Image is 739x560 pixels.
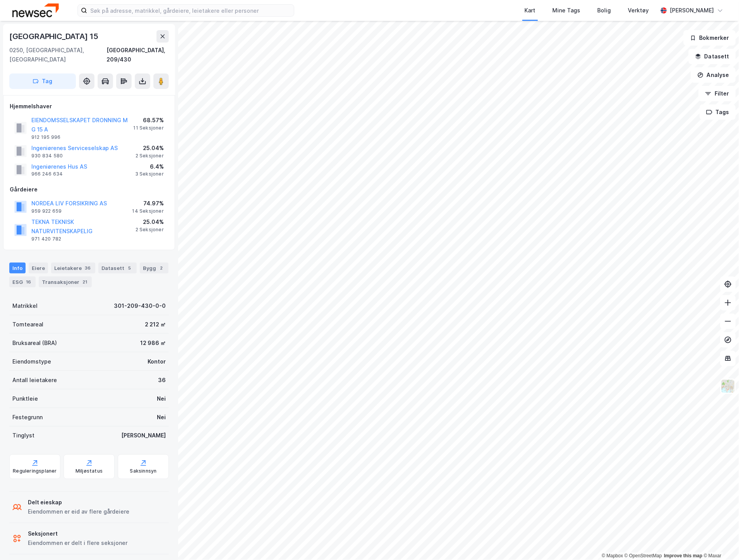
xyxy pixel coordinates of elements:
[39,277,92,287] div: Transaksjoner
[9,46,107,64] div: 0250, [GEOGRAPHIC_DATA], [GEOGRAPHIC_DATA]
[132,199,164,208] div: 74.97%
[699,86,736,101] button: Filter
[625,553,662,559] a: OpenStreetMap
[145,320,166,329] div: 2 212 ㎡
[134,125,164,131] div: 11 Seksjoner
[525,6,536,15] div: Kart
[670,6,714,15] div: [PERSON_NAME]
[158,264,165,272] div: 2
[31,171,63,177] div: 966 246 634
[140,263,168,273] div: Bygg
[12,301,38,311] div: Matrikkel
[157,394,166,403] div: Nei
[691,67,736,83] button: Analyse
[31,153,63,159] div: 930 834 580
[126,264,134,272] div: 5
[9,73,76,89] button: Tag
[628,6,649,15] div: Verktøy
[598,6,611,15] div: Bolig
[98,263,137,273] div: Datasett
[12,3,59,17] img: newsec-logo.f6e21ccffca1b3a03d2d.png
[12,394,38,403] div: Punktleie
[136,217,164,227] div: 25.04%
[83,264,92,272] div: 36
[12,357,51,366] div: Eiendomstype
[9,277,36,287] div: ESG
[134,116,164,125] div: 68.57%
[9,30,100,43] div: [GEOGRAPHIC_DATA] 15
[136,153,164,159] div: 2 Seksjoner
[136,227,164,233] div: 2 Seksjoner
[10,102,168,111] div: Hjemmelshaver
[148,357,166,366] div: Kontor
[684,30,736,46] button: Bokmerker
[31,208,62,214] div: 959 922 659
[130,468,157,475] div: Saksinnsyn
[721,379,736,394] img: Z
[107,46,169,64] div: [GEOGRAPHIC_DATA], 209/430
[12,320,43,329] div: Tomteareal
[28,539,127,548] div: Eiendommen er delt i flere seksjoner
[140,338,166,348] div: 12 986 ㎡
[12,338,57,348] div: Bruksareal (BRA)
[76,468,103,475] div: Miljøstatus
[29,263,48,273] div: Eiere
[9,263,26,273] div: Info
[664,553,703,559] a: Improve this map
[700,523,739,560] iframe: Chat Widget
[553,6,581,15] div: Mine Tags
[700,104,736,120] button: Tags
[132,208,164,214] div: 14 Seksjoner
[157,413,166,422] div: Nei
[12,376,57,385] div: Antall leietakere
[13,468,57,475] div: Reguleringsplaner
[136,143,164,153] div: 25.04%
[135,171,164,177] div: 3 Seksjoner
[28,529,127,539] div: Seksjonert
[28,498,129,507] div: Delt eieskap
[10,185,168,194] div: Gårdeiere
[602,553,623,559] a: Mapbox
[28,507,129,517] div: Eiendommen er eid av flere gårdeiere
[689,49,736,64] button: Datasett
[87,5,294,16] input: Søk på adresse, matrikkel, gårdeiere, leietakere eller personer
[31,236,61,242] div: 971 420 782
[12,431,34,440] div: Tinglyst
[31,134,60,140] div: 912 195 996
[114,301,166,311] div: 301-209-430-0-0
[158,376,166,385] div: 36
[24,278,33,286] div: 16
[81,278,89,286] div: 21
[700,523,739,560] div: Kontrollprogram for chat
[51,263,95,273] div: Leietakere
[135,162,164,171] div: 6.4%
[12,413,43,422] div: Festegrunn
[121,431,166,440] div: [PERSON_NAME]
